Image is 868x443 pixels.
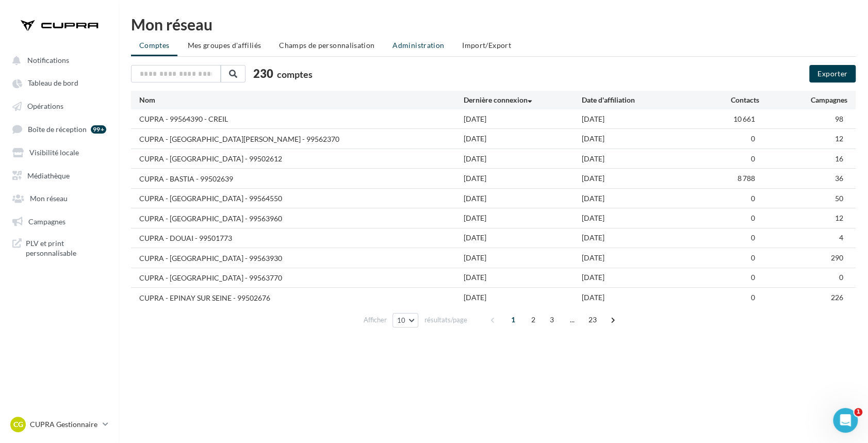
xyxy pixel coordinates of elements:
div: [DATE] [464,213,582,223]
span: 1 [854,408,862,416]
div: CUPRA - [GEOGRAPHIC_DATA][PERSON_NAME] - 99562370 [139,134,339,144]
span: Champs de personnalisation [279,41,374,50]
div: [DATE] [464,233,582,243]
span: 0 [750,273,755,282]
span: Médiathèque [27,171,70,179]
span: Notifications [27,56,69,64]
button: 10 [392,313,419,327]
div: CUPRA - [GEOGRAPHIC_DATA] - 99502612 [139,154,282,164]
div: CUPRA - [GEOGRAPHIC_DATA] - 99564550 [139,193,282,204]
span: résultats/page [424,315,467,325]
span: 98 [835,114,843,123]
span: Afficher [364,315,387,325]
span: 0 [750,154,755,163]
div: [DATE] [464,272,582,283]
span: Administration [392,41,444,50]
span: Import/Export [462,41,511,50]
span: 0 [750,253,755,262]
span: 10 661 [733,114,755,123]
div: [DATE] [582,213,700,223]
span: 0 [750,134,755,143]
div: CUPRA - [GEOGRAPHIC_DATA] - 99563960 [139,214,282,224]
div: [DATE] [582,154,700,164]
a: Opérations [6,96,112,115]
span: 16 [835,154,843,163]
div: [DATE] [464,114,582,124]
div: [DATE] [464,134,582,144]
a: Mon réseau [6,188,112,207]
div: Nom [139,95,464,105]
div: Campagnes [759,95,847,105]
button: Exporter [809,65,856,83]
span: 2 [525,311,542,328]
div: [DATE] [582,253,700,263]
span: 0 [750,233,755,242]
iframe: Intercom live chat [833,408,858,433]
a: PLV et print personnalisable [6,234,112,262]
span: comptes [277,69,313,80]
a: Médiathèque [6,166,112,184]
span: Campagnes [28,217,65,225]
span: 290 [831,253,843,262]
span: Tableau de bord [28,79,78,88]
span: 1 [505,311,521,328]
a: Visibilité locale [6,142,112,161]
span: Opérations [27,102,63,110]
a: Tableau de bord [6,73,112,92]
span: 50 [835,194,843,203]
span: Mon réseau [30,194,68,203]
div: [DATE] [464,193,582,204]
div: [DATE] [582,173,700,184]
a: CG CUPRA Gestionnaire [8,415,110,434]
span: 12 [835,134,843,143]
div: CUPRA - 99564390 - CREIL [139,114,228,124]
p: CUPRA Gestionnaire [30,419,99,430]
span: 0 [750,214,755,222]
span: 0 [839,273,843,282]
a: Boîte de réception 99+ [6,119,112,138]
div: Dernière connexion [464,95,582,105]
div: Date d'affiliation [582,95,700,105]
div: 99+ [91,125,106,134]
span: CG [13,419,23,430]
span: 4 [839,233,843,242]
span: PLV et print personnalisable [26,238,106,258]
button: Notifications [6,51,108,69]
div: CUPRA - DOUAI - 99501773 [139,233,232,243]
span: 230 [253,65,273,81]
div: [DATE] [582,292,700,303]
span: 23 [584,311,601,328]
span: Visibilité locale [29,148,79,157]
a: Campagnes [6,211,112,230]
span: 0 [750,194,755,203]
div: [DATE] [582,233,700,243]
div: Contacts [700,95,759,105]
div: [DATE] [464,292,582,303]
div: CUPRA - EPINAY SUR SEINE - 99502676 [139,293,270,303]
span: 12 [835,214,843,222]
div: [DATE] [464,253,582,263]
div: [DATE] [464,173,582,184]
div: [DATE] [464,154,582,164]
div: CUPRA - BASTIA - 99502639 [139,174,233,184]
span: Boîte de réception [28,125,87,134]
span: 226 [831,293,843,302]
span: 10 [397,316,406,324]
span: 36 [835,174,843,183]
div: [DATE] [582,272,700,283]
div: [DATE] [582,134,700,144]
div: [DATE] [582,114,700,124]
div: [DATE] [582,193,700,204]
span: 8 788 [737,174,755,183]
span: 3 [544,311,560,328]
span: ... [564,311,580,328]
div: CUPRA - [GEOGRAPHIC_DATA] - 99563770 [139,273,282,283]
div: Mon réseau [131,17,856,32]
div: CUPRA - [GEOGRAPHIC_DATA] - 99563930 [139,253,282,264]
span: 0 [750,293,755,302]
span: Mes groupes d'affiliés [187,41,261,50]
